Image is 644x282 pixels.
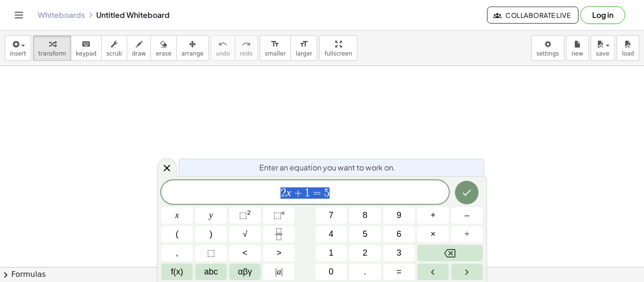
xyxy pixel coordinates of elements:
span: . [364,266,366,278]
button: Right arrow [451,264,483,280]
button: undoundo [211,35,235,61]
button: Done [455,181,479,204]
i: redo [242,39,251,50]
span: 8 [363,209,367,222]
span: transform [38,50,66,57]
button: 1 [315,245,347,261]
button: load [617,35,639,61]
span: | [281,267,283,276]
button: 3 [383,245,415,261]
span: y [209,209,213,222]
span: ( [176,228,179,241]
button: 4 [315,226,347,242]
button: 5 [349,226,381,242]
var: x [286,186,291,199]
button: Left arrow [417,264,449,280]
a: Whiteboards [38,10,85,20]
span: 4 [329,228,333,241]
button: x [161,207,193,224]
span: ⬚ [273,210,281,220]
span: + [291,187,305,199]
span: < [242,247,248,259]
button: Square root [229,226,261,242]
span: undo [216,50,230,57]
button: y [195,207,227,224]
span: scrub [107,50,122,57]
button: Times [417,226,449,242]
span: Enter an equation you want to work on. [259,162,396,173]
button: 8 [349,207,381,224]
span: 1 [329,247,333,259]
span: abc [204,266,218,278]
button: format_sizelarger [290,35,317,61]
button: 2 [349,245,381,261]
span: larger [296,50,312,57]
span: draw [132,50,146,57]
button: 9 [383,207,415,224]
span: × [430,228,436,241]
button: insert [5,35,31,61]
span: keypad [76,50,97,57]
span: save [596,50,609,57]
span: 0 [329,266,333,278]
button: Minus [451,207,483,224]
button: save [591,35,615,61]
button: fullscreen [319,35,357,61]
button: Toggle navigation [11,8,26,23]
button: Less than [229,245,261,261]
button: transform [33,35,71,61]
i: format_size [299,39,308,50]
span: αβγ [238,266,252,278]
span: 7 [329,209,333,222]
button: Alphabet [195,264,227,280]
button: new [566,35,589,61]
button: Log in [580,6,625,24]
button: erase [150,35,176,61]
button: Squared [229,207,261,224]
span: = [396,266,402,278]
button: format_sizesmaller [260,35,291,61]
span: ) [210,228,213,241]
span: – [464,209,469,222]
span: x [175,209,179,222]
span: smaller [265,50,286,57]
button: Collaborate Live [487,7,578,24]
button: Functions [161,264,193,280]
button: Greek alphabet [229,264,261,280]
span: redo [240,50,253,57]
i: keyboard [82,39,91,50]
span: f(x) [171,266,183,278]
span: ÷ [465,228,470,241]
button: . [349,264,381,280]
span: load [622,50,634,57]
i: undo [218,39,227,50]
button: draw [127,35,151,61]
span: Collaborate Live [495,11,570,19]
button: 7 [315,207,347,224]
button: scrub [101,35,127,61]
span: 5 [324,187,330,199]
button: arrange [176,35,209,61]
button: keyboardkeypad [71,35,102,61]
span: insert [10,50,26,57]
span: , [176,247,178,259]
span: 6 [396,228,401,241]
button: Equals [383,264,415,280]
button: Absolute value [263,264,295,280]
span: + [430,209,436,222]
span: settings [537,50,559,57]
button: Placeholder [195,245,227,261]
span: erase [156,50,171,57]
button: Greater than [263,245,295,261]
button: ( [161,226,193,242]
span: 3 [396,247,401,259]
sup: 2 [247,209,251,216]
span: 2 [281,187,286,199]
span: arrange [182,50,204,57]
span: 2 [363,247,367,259]
button: Superscript [263,207,295,224]
span: = [310,187,324,199]
span: ⬚ [239,210,247,220]
span: 5 [363,228,367,241]
span: > [276,247,281,259]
